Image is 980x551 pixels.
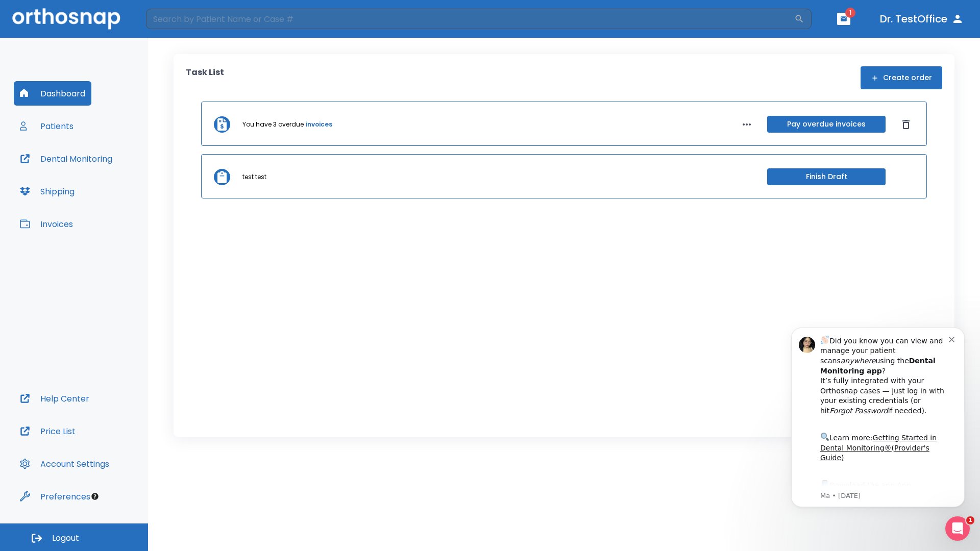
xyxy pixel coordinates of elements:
[767,116,886,133] button: Pay overdue invoices
[14,212,79,236] button: Invoices
[173,22,181,30] button: Dismiss notification
[876,10,968,28] button: Dr. TestOffice
[14,484,96,509] button: Preferences
[44,179,173,188] p: Message from Ma, sent 1w ago
[767,168,886,185] button: Finish Draft
[44,166,173,218] div: Download the app: | ​ Let us know if you need help getting started!
[861,66,942,89] button: Create order
[306,120,332,129] a: invoices
[14,114,80,138] button: Patients
[146,9,794,29] input: Search by Patient Name or Case #
[14,81,91,106] button: Dashboard
[14,452,115,476] button: Account Settings
[52,533,79,544] span: Logout
[966,516,974,524] span: 1
[44,169,135,187] a: App Store
[186,66,224,89] p: Task List
[14,146,118,171] button: Dental Monitoring
[90,492,100,501] div: Tooltip anchor
[14,419,82,443] button: Price List
[776,312,980,523] iframe: Intercom notifications message
[12,8,120,29] img: Orthosnap
[945,516,970,541] iframe: Intercom live chat
[242,120,304,129] p: You have 3 overdue
[845,8,855,18] span: 1
[14,386,95,411] button: Help Center
[898,116,914,133] button: Dismiss
[14,179,81,204] button: Shipping
[242,172,266,182] p: test test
